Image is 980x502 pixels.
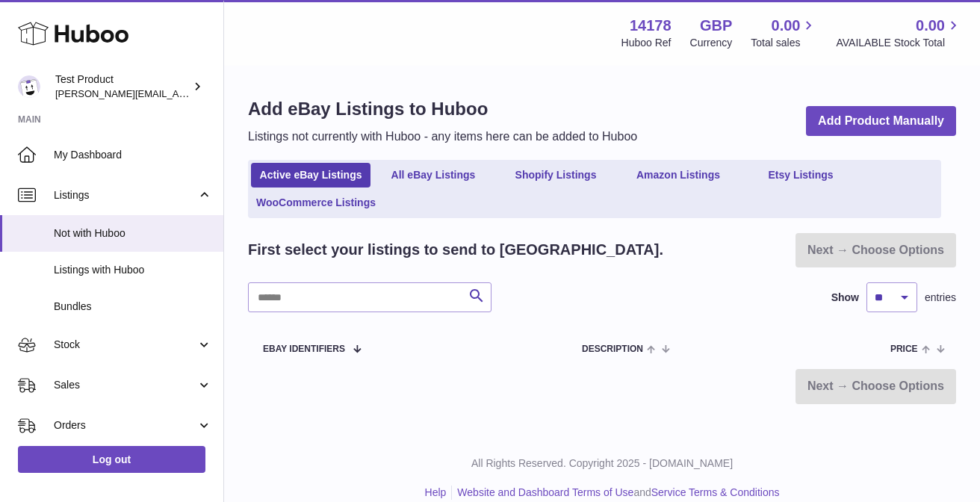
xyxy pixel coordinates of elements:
a: WooCommerce Listings [251,190,381,215]
label: Show [831,291,859,305]
a: Shopify Listings [496,163,615,188]
a: 0.00 Total sales [751,16,817,50]
div: Currency [690,36,733,50]
h1: Add eBay Listings to Huboo [248,97,637,121]
span: Total sales [751,36,817,50]
span: entries [925,291,956,305]
div: Test Product [55,72,190,101]
a: Service Terms & Conditions [651,486,780,498]
a: Log out [18,446,205,473]
p: Listings not currently with Huboo - any items here can be added to Huboo [248,128,637,145]
span: Orders [54,418,196,433]
span: Stock [54,338,196,352]
span: Listings with Huboo [54,263,212,277]
a: Add Product Manually [806,106,956,137]
a: 0.00 AVAILABLE Stock Total [836,16,962,50]
a: All eBay Listings [373,163,493,188]
div: Huboo Ref [621,36,672,50]
span: [PERSON_NAME][EMAIL_ADDRESS][PERSON_NAME][DOMAIN_NAME] [55,87,379,99]
span: AVAILABLE Stock Total [836,36,962,50]
span: eBay Identifiers [263,344,345,354]
span: 0.00 [772,16,801,36]
span: My Dashboard [54,148,212,162]
span: Description [582,344,643,354]
span: 0.00 [916,16,945,36]
strong: GBP [700,16,732,36]
strong: 14178 [630,16,672,36]
span: Not with Huboo [54,226,212,241]
a: Website and Dashboard Terms of Use [457,486,633,498]
span: Bundles [54,300,212,314]
a: Active eBay Listings [251,163,370,188]
a: Amazon Listings [618,163,738,188]
h2: First select your listings to send to [GEOGRAPHIC_DATA]. [248,240,663,260]
img: emily.kerr@huboo.com [18,75,40,98]
span: Price [890,344,918,354]
p: All Rights Reserved. Copyright 2025 - [DOMAIN_NAME] [236,456,968,471]
span: Sales [54,378,196,392]
a: Etsy Listings [741,163,860,188]
a: Help [425,486,447,498]
span: Listings [54,188,196,202]
li: and [452,486,779,500]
